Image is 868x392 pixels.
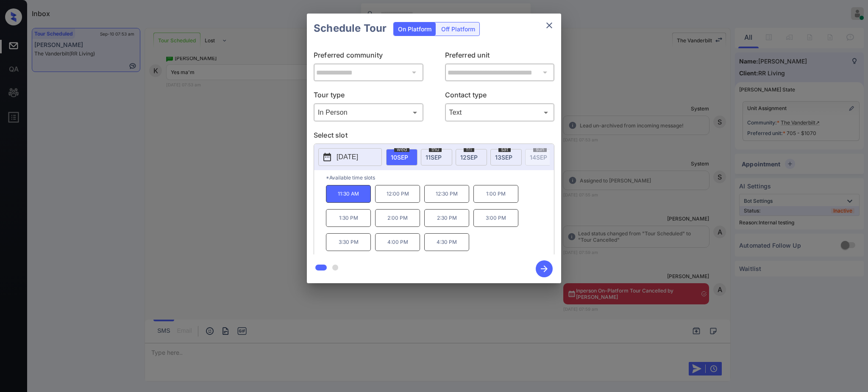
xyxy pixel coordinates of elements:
[326,233,371,251] p: 3:30 PM
[424,185,469,203] p: 12:30 PM
[391,154,408,161] span: 10 SEP
[447,105,553,119] div: Text
[314,130,554,144] p: Select slot
[375,209,420,227] p: 2:00 PM
[394,22,436,36] div: On Platform
[445,50,555,63] p: Preferred unit
[394,147,409,152] span: wed
[421,149,452,166] div: date-select
[437,22,479,36] div: Off Platform
[460,154,478,161] span: 12 SEP
[445,90,555,103] p: Contact type
[375,185,420,203] p: 12:00 PM
[316,105,421,119] div: In Person
[314,50,423,63] p: Preferred community
[375,233,420,251] p: 4:00 PM
[326,209,371,227] p: 1:30 PM
[326,170,554,185] p: *Available time slots
[337,152,358,162] p: [DATE]
[426,154,442,161] span: 11 SEP
[326,185,371,203] p: 11:30 AM
[429,147,442,152] span: thu
[318,148,382,166] button: [DATE]
[314,90,423,103] p: Tour type
[456,149,487,166] div: date-select
[464,147,474,152] span: fri
[541,17,558,34] button: close
[307,14,393,43] h2: Schedule Tour
[386,149,417,166] div: date-select
[495,154,512,161] span: 13 SEP
[498,147,511,152] span: sat
[473,185,518,203] p: 1:00 PM
[531,258,558,280] button: btn-next
[424,209,469,227] p: 2:30 PM
[490,149,522,166] div: date-select
[424,233,469,251] p: 4:30 PM
[473,209,518,227] p: 3:00 PM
